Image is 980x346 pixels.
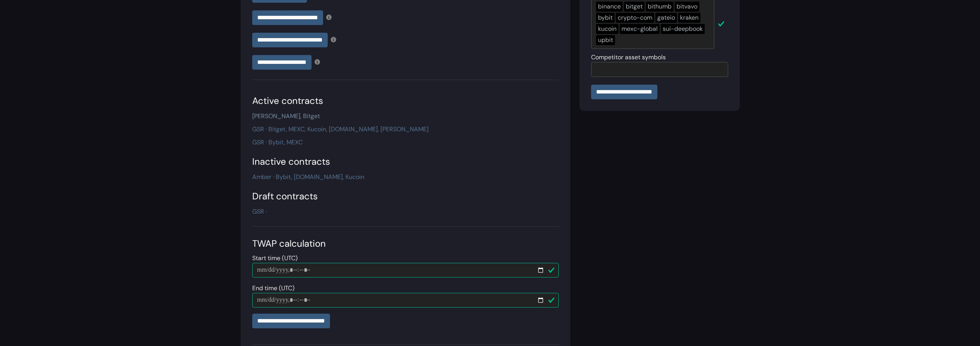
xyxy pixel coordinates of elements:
[646,2,673,12] div: bithumb
[678,13,700,23] div: kraken
[252,284,295,293] label: End time (UTC)
[675,2,699,12] div: bitvavo
[624,2,645,12] div: bitget
[252,138,303,146] a: GSR · Bybit, MEXC
[591,53,666,62] label: Competitor asset symbols
[252,125,429,133] a: GSR · Bitget, MEXC, Kucoin, [DOMAIN_NAME], [PERSON_NAME]
[252,237,559,251] div: TWAP calculation
[596,2,623,12] div: binance
[252,173,364,181] a: Amber · Bybit, [DOMAIN_NAME], Kucoin
[596,24,618,34] div: kucoin
[252,254,298,263] label: Start time (UTC)
[596,13,615,23] div: bybit
[596,35,615,45] div: upbit
[252,207,267,216] a: GSR ·
[661,24,705,34] div: sui-deepbook
[252,189,559,203] div: Draft contracts
[252,155,559,169] div: Inactive contracts
[620,24,660,34] div: mexc-global
[616,13,654,23] div: crypto-com
[252,94,559,108] div: Active contracts
[655,13,677,23] div: gateio
[252,112,320,120] a: [PERSON_NAME], Bitget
